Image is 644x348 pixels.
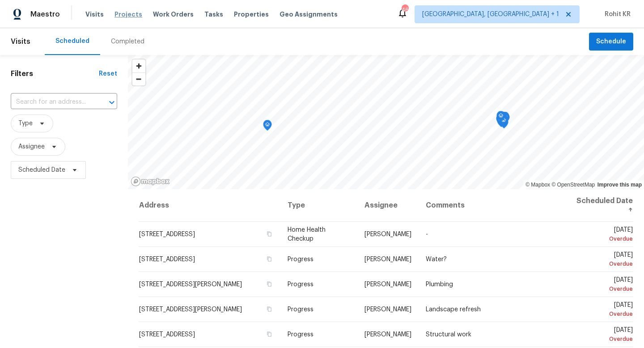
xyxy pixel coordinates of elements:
[422,10,559,19] span: [GEOGRAPHIC_DATA], [GEOGRAPHIC_DATA] + 1
[498,112,507,126] div: Map marker
[601,10,631,19] span: Rohit KR
[364,281,411,288] span: [PERSON_NAME]
[597,182,642,188] a: Improve this map
[18,142,45,151] span: Assignee
[574,252,633,268] span: [DATE]
[153,10,194,19] span: Work Orders
[357,189,419,222] th: Assignee
[114,10,142,19] span: Projects
[265,330,273,338] button: Copy Address
[426,256,447,263] span: Water?
[499,115,508,128] div: Map marker
[364,306,411,313] span: [PERSON_NAME]
[139,256,195,263] span: [STREET_ADDRESS]
[18,166,65,174] span: Scheduled Date
[111,37,144,46] div: Completed
[501,113,510,127] div: Map marker
[574,277,633,293] span: [DATE]
[288,256,314,263] span: Progress
[574,259,633,268] div: Overdue
[139,231,195,238] span: [STREET_ADDRESS]
[500,112,509,126] div: Map marker
[139,306,242,313] span: [STREET_ADDRESS][PERSON_NAME]
[574,284,633,293] div: Overdue
[364,256,411,263] span: [PERSON_NAME]
[132,59,145,72] button: Zoom in
[426,281,453,288] span: Plumbing
[11,95,92,109] input: Search for an address...
[574,310,633,318] div: Overdue
[30,10,60,19] span: Maestro
[364,331,411,338] span: [PERSON_NAME]
[265,280,273,288] button: Copy Address
[551,182,595,188] a: OpenStreetMap
[574,234,633,243] div: Overdue
[574,327,633,344] span: [DATE]
[288,281,314,288] span: Progress
[265,255,273,263] button: Copy Address
[265,305,273,313] button: Copy Address
[11,69,99,78] h1: Filters
[589,33,633,51] button: Schedule
[132,72,145,85] button: Zoom out
[131,176,170,187] a: Mapbox homepage
[525,182,550,188] a: Mapbox
[419,189,567,222] th: Comments
[364,231,411,238] span: [PERSON_NAME]
[288,306,314,313] span: Progress
[426,231,428,238] span: -
[280,189,357,222] th: Type
[596,36,626,47] span: Schedule
[55,37,89,46] div: Scheduled
[11,32,30,51] span: Visits
[567,189,633,222] th: Scheduled Date ↑
[574,302,633,318] span: [DATE]
[288,227,326,242] span: Home Health Checkup
[132,73,145,85] span: Zoom out
[263,120,272,134] div: Map marker
[18,119,33,128] span: Type
[402,5,408,14] div: 46
[85,10,104,19] span: Visits
[574,227,633,243] span: [DATE]
[426,331,471,338] span: Structural work
[499,115,508,129] div: Map marker
[204,11,223,17] span: Tasks
[574,335,633,344] div: Overdue
[265,230,273,238] button: Copy Address
[106,96,118,109] button: Open
[139,189,280,222] th: Address
[496,111,505,125] div: Map marker
[280,10,338,19] span: Geo Assignments
[234,10,269,19] span: Properties
[496,114,505,128] div: Map marker
[139,281,242,288] span: [STREET_ADDRESS][PERSON_NAME]
[99,69,117,78] div: Reset
[426,306,481,313] span: Landscape refresh
[139,331,195,338] span: [STREET_ADDRESS]
[288,331,314,338] span: Progress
